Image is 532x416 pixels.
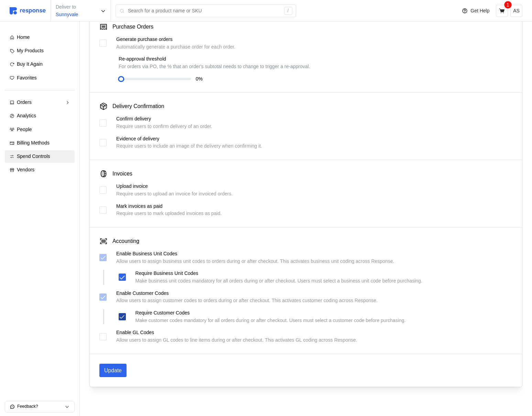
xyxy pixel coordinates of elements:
[10,7,46,14] img: svg%3e
[17,153,50,159] span: Spend Controls
[116,190,233,198] p: Require users to upload an invoice for invoiced orders.
[128,5,280,17] input: Search for a product name or SKU
[116,337,357,344] p: Allow users to assign GL codes to line items during or after checkout. This activates GL coding a...
[5,401,74,412] button: Feedback?
[5,124,75,136] a: People
[17,127,32,132] span: People
[116,258,394,265] p: Allow users to assign business unit codes to orders during or after checkout. This activates busi...
[116,203,222,210] p: Mark invoices as paid
[116,135,262,143] p: Evidence of delivery
[5,150,75,163] a: Spend Controls
[119,55,512,63] p: Re-approval threshold
[112,237,139,245] h4: Accounting
[116,142,262,150] p: Require users to include an image of the delivery when confirming it.
[116,36,235,43] p: Generate purchase orders
[116,183,233,190] p: Upload invoice
[5,110,75,122] a: Analytics
[5,72,75,84] a: Favorites
[116,290,378,297] p: Enable Customer Codes
[196,75,203,83] p: 0 %
[116,115,212,123] p: Confirm delivery
[17,99,63,106] div: Orders
[17,404,65,410] p: Feedback?
[17,34,30,40] span: Home
[17,113,36,118] span: Analytics
[112,103,164,110] h4: Delivery Confirmation
[116,210,222,217] p: Require users to mark uploaded invoices as paid.
[104,366,122,375] p: Update
[56,11,78,19] p: Sunnyvale
[5,164,75,176] a: Vendors
[5,96,75,109] a: Orders
[507,1,509,9] p: 1
[116,250,394,258] p: Enable Business Unit Codes
[56,3,78,11] p: Deliver to
[112,170,132,178] h4: Invoices
[17,167,34,172] span: Vendors
[135,309,406,317] p: Require Customer Codes
[116,329,357,337] p: Enable GL Codes
[5,137,75,149] a: Billing Methods
[135,277,422,285] p: Make business unit codes mandatory for all orders during or after checkout. Users must select a b...
[135,270,422,277] p: Require Business Unit Codes
[17,61,43,67] span: Buy It Again
[17,75,37,81] span: Favorites
[513,7,520,15] p: AS
[99,364,127,377] button: Update
[458,4,493,18] button: Get Help
[470,7,489,15] p: Get Help
[5,58,75,71] a: Buy It Again
[510,5,522,17] button: AS
[119,63,512,71] p: For orders via PO, the % that an order's subtotal needs to change to trigger a re-approval.
[5,45,75,57] a: My Products
[17,140,50,146] span: Billing Methods
[116,43,235,51] p: Automatically generate a purchase order for each order.
[112,23,153,31] h4: Purchase Orders
[17,48,44,53] span: My Products
[135,317,406,324] p: Make customer codes mandatory for all orders during or after checkout. Users must select a custom...
[116,123,212,130] p: Require users to confirm delivery of an order.
[284,7,292,15] div: /
[5,31,75,44] a: Home
[116,297,378,305] p: Allow users to assign customer codes to orders during or after checkout. This activates customer ...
